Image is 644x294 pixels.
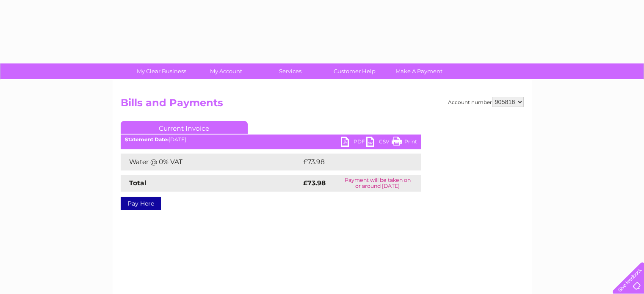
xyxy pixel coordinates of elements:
a: Customer Help [320,63,390,79]
td: Water @ 0% VAT [121,154,301,170]
a: Pay Here [121,197,161,210]
a: My Clear Business [127,63,196,79]
a: CSV [366,137,392,149]
a: Print [392,137,417,149]
div: [DATE] [121,137,421,143]
td: £73.98 [301,154,404,170]
a: Make A Payment [384,63,454,79]
h2: Bills and Payments [121,97,524,113]
td: Payment will be taken on or around [DATE] [334,175,421,192]
div: Account number [448,97,524,107]
a: PDF [341,137,366,149]
a: Current Invoice [121,121,248,134]
b: Statement Date: [125,136,169,143]
a: Services [255,63,325,79]
a: My Account [191,63,261,79]
strong: Total [129,179,146,187]
strong: £73.98 [303,179,326,187]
